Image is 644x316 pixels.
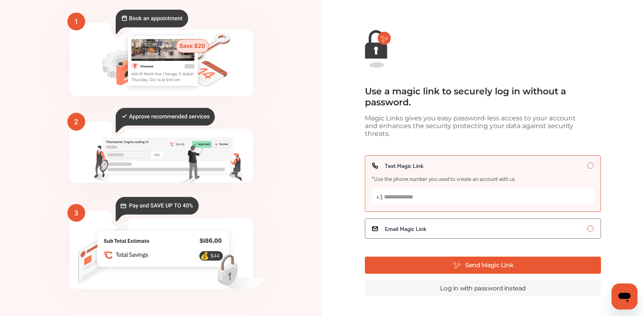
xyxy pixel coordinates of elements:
[365,280,601,296] a: Log in with password instead
[587,225,594,232] input: Email Magic Link
[611,283,637,309] iframe: Button to launch messaging window
[365,257,601,274] button: Send Magic Link
[365,86,589,108] div: Use a magic link to securely log in without a password.
[385,225,426,232] span: Email Magic Link
[200,252,209,260] text: 💰
[372,225,378,232] img: icon_email.a11c3263.svg
[372,175,515,182] span: *Use the phone number you used to create an account with us
[587,162,594,169] input: Text Magic Link*Use the phone number you used to create an account with us+1
[365,30,391,68] img: magic-link-lock-error.9d88b03f.svg
[372,162,378,169] img: icon_phone.e7b63c2d.svg
[365,114,589,137] div: Magic Links gives you easy password-less access to your account and enhances the security protect...
[372,188,594,205] input: Text Magic Link*Use the phone number you used to create an account with us+1
[385,162,423,169] span: Text Magic Link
